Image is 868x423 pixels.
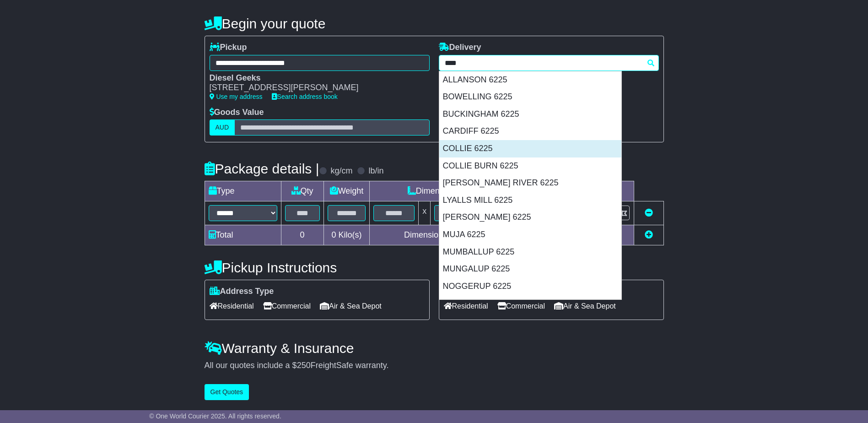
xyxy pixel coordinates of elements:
h4: Package details | [205,161,319,176]
td: Type [205,181,281,201]
td: Total [205,225,281,245]
div: [PERSON_NAME] RIVER 6225 [439,174,621,192]
span: Commercial [497,299,545,313]
label: kg/cm [330,166,352,176]
label: AUD [210,119,235,136]
a: Add new item [645,230,653,239]
label: Goods Value [210,108,264,118]
h4: Warranty & Insurance [205,341,664,356]
td: Qty [281,181,323,201]
a: Use my address [210,93,263,100]
button: Get Quotes [205,384,249,400]
h4: Pickup Instructions [205,260,430,275]
div: MUJA 6225 [439,226,621,244]
div: MUNGALUP 6225 [439,260,621,278]
div: [STREET_ADDRESS][PERSON_NAME] [210,83,421,93]
td: Kilo(s) [323,225,370,245]
div: [PERSON_NAME] 6225 [439,295,621,312]
div: MUMBALLUP 6225 [439,244,621,261]
label: lb/in [368,166,383,176]
label: Pickup [210,43,247,53]
div: NOGGERUP 6225 [439,278,621,295]
td: Weight [323,181,370,201]
div: LYALLS MILL 6225 [439,192,621,209]
span: Commercial [263,299,311,313]
label: Delivery [439,43,481,53]
h4: Begin your quote [205,16,664,31]
span: Residential [210,299,254,313]
div: Diesel Geeks [210,73,421,83]
td: Dimensions in Centimetre(s) [370,225,540,245]
span: 0 [331,230,336,239]
span: Air & Sea Depot [320,299,382,313]
a: Search address book [272,93,338,100]
div: BUCKINGHAM 6225 [439,106,621,123]
span: Residential [444,299,488,313]
typeahead: Please provide city [439,55,659,71]
div: COLLIE BURN 6225 [439,157,621,175]
a: Remove this item [645,208,653,217]
td: 0 [281,225,323,245]
label: Address Type [210,287,274,297]
td: x [419,201,431,225]
td: Dimensions (L x W x H) [370,181,540,201]
div: CARDIFF 6225 [439,123,621,140]
span: © One World Courier 2025. All rights reserved. [149,412,281,420]
span: 250 [297,361,311,370]
div: ALLANSON 6225 [439,71,621,89]
div: [PERSON_NAME] 6225 [439,209,621,226]
span: Air & Sea Depot [554,299,616,313]
div: All our quotes include a $ FreightSafe warranty. [205,361,664,371]
div: BOWELLING 6225 [439,88,621,106]
div: COLLIE 6225 [439,140,621,157]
